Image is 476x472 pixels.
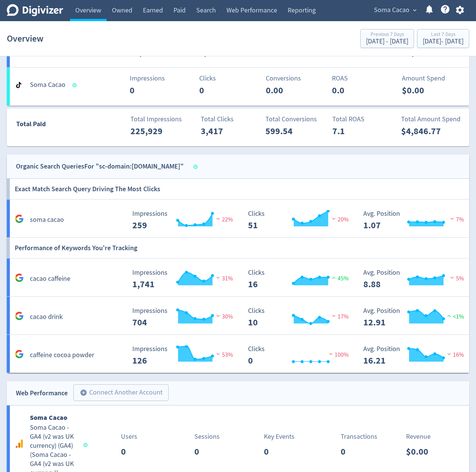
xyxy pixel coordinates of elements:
h5: cacao caffeine [30,274,70,283]
p: Total Clicks [201,114,269,124]
svg: Google Analytics [15,214,24,223]
p: 0 [341,445,352,458]
img: negative-performance.svg [214,275,222,280]
span: <1% [445,313,464,320]
svg: Impressions 126 [129,345,242,365]
h5: cacao drink [30,313,63,322]
a: cacao caffeine Impressions 1,741 Impressions 1,741 31% Clicks 16 Clicks 16 45% Avg. Position 8.88... [7,258,469,297]
div: Total Paid [7,119,84,133]
p: 3,417 [201,124,244,138]
span: Data last synced: 13 Aug 2025, 1:02pm (AEST) [194,165,200,169]
span: Data last synced: 13 Aug 2025, 1:02am (AEST) [83,443,90,447]
p: Transactions [341,432,377,442]
a: soma cacao Impressions 259 Impressions 259 22% Clicks 51 Clicks 51 20% Avg. Position 1.07 Avg. Po... [7,200,469,238]
span: Data last synced: 12 Aug 2025, 9:01pm (AEST) [73,83,79,87]
span: 31% [214,275,233,282]
h6: Exact Match Search Query Driving The Most Clicks [15,179,160,199]
p: Total Conversions [265,114,334,124]
p: ROAS [332,73,400,84]
p: Amount Spend [402,73,470,84]
p: 0 [199,84,243,97]
p: $0.00 [402,84,445,97]
span: 53% [214,351,233,359]
b: Soma Cacao [30,413,67,422]
div: [DATE] - [DATE] [423,38,464,45]
p: Conversions [266,73,334,84]
svg: Clicks 51 [244,210,358,230]
svg: Avg. Position 1.07 [360,210,473,230]
p: 0 [194,445,205,458]
span: 100% [327,351,349,359]
p: 0 [121,445,132,458]
p: $0.00 [406,445,434,458]
p: 0.00 [266,84,309,97]
span: Soma Cacao [374,4,409,16]
p: 7.1 [332,124,376,138]
span: 20% [330,216,349,223]
p: Impressions [130,73,198,84]
img: negative-performance.svg [445,351,453,357]
p: $4,846.77 [401,124,445,138]
svg: Clicks 10 [244,307,358,327]
button: Connect Another Account [73,384,169,401]
a: cacao drink Impressions 704 Impressions 704 30% Clicks 10 Clicks 10 17% Avg. Position 12.91 Avg. ... [7,297,469,335]
button: Soma Cacao [371,4,419,16]
img: negative-performance.svg [448,216,456,221]
span: 7% [448,216,464,223]
div: Last 7 Days [423,32,464,38]
img: positive-performance.svg [445,313,453,319]
svg: Google Analytics [15,311,24,320]
p: Sessions [194,432,220,442]
span: 16% [445,351,464,359]
span: 22% [214,216,233,223]
span: 45% [330,275,349,282]
p: Total ROAS [332,114,401,124]
div: Web Performance [16,388,68,399]
svg: Clicks 0 [244,345,358,365]
div: [DATE] - [DATE] [366,38,408,45]
img: negative-performance.svg [214,351,222,357]
span: add_circle [80,389,87,396]
img: negative-performance.svg [330,313,338,319]
a: caffeine cocoa powder Impressions 126 Impressions 126 53% Clicks 0 Clicks 0 100% Avg. Position 16... [7,335,469,373]
p: 0 [130,84,173,97]
p: Total Amount Spend [401,114,470,124]
img: positive-performance.svg [330,275,338,280]
svg: Google Analytics [15,350,24,359]
h5: soma cacao [30,215,64,224]
button: Last 7 Days[DATE]- [DATE] [417,29,469,48]
svg: Impressions 259 [129,210,242,230]
img: negative-performance.svg [448,275,456,280]
span: expand_more [411,7,418,14]
svg: Impressions 704 [129,307,242,327]
img: negative-performance.svg [214,216,222,221]
div: Previous 7 Days [366,32,408,38]
p: Total Impressions [130,114,199,124]
p: Clicks [199,73,268,84]
span: 5% [448,275,464,282]
span: 30% [214,313,233,320]
svg: Clicks 16 [244,269,358,289]
svg: Google Analytics [15,273,24,282]
p: Key Events [264,432,295,442]
svg: Impressions 1,741 [129,269,242,289]
svg: Avg. Position 12.91 [360,307,473,327]
img: negative-performance.svg [214,313,222,319]
span: 17% [330,313,349,320]
p: 0 [264,445,275,458]
h5: caffeine cocoa powder [30,351,94,360]
p: Revenue [406,432,434,442]
a: Soma CacaoImpressions0Clicks0Conversions0.00ROAS0.0Amount Spend$0.00 [7,68,469,105]
img: negative-performance.svg [327,351,335,357]
svg: Google Analytics [15,439,24,448]
h6: Performance of Keywords You're Tracking [15,238,137,258]
button: Previous 7 Days[DATE] - [DATE] [360,29,414,48]
div: Organic Search Queries For "sc-domain:[DOMAIN_NAME]" [16,161,184,172]
p: 0.0 [332,84,375,97]
p: Users [121,432,137,442]
img: negative-performance.svg [330,216,338,221]
p: 225,929 [130,124,174,138]
svg: Avg. Position 16.21 [360,345,473,365]
p: 599.54 [265,124,309,138]
h5: Soma Cacao [30,80,65,90]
